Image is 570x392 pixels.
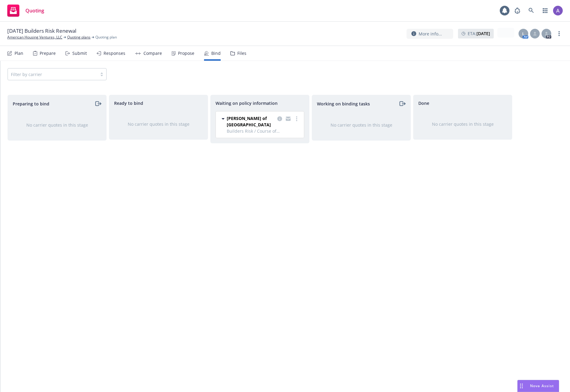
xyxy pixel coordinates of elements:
a: Quoting plans [67,35,91,40]
div: Prepare [40,51,56,56]
div: Bind [211,51,221,56]
span: Waiting on policy information [216,100,278,106]
span: Quoting plan [95,35,117,40]
span: More info... [419,31,442,37]
div: Drag to move [518,380,525,392]
span: Ready to bind [114,100,143,106]
span: Working on binding tasks [317,101,370,107]
a: copy logging email [276,115,283,122]
span: Quoting [25,8,44,13]
div: Plan [15,51,23,56]
strong: [DATE] [476,31,490,36]
a: Switch app [539,5,551,17]
a: American Housing Ventures, LLC [7,35,62,40]
div: Files [237,51,246,56]
div: No carrier quotes in this stage [423,121,502,127]
button: More info... [407,29,453,39]
div: Propose [178,51,194,56]
div: No carrier quotes in this stage [322,122,401,128]
a: moveRight [94,100,101,107]
div: No carrier quotes in this stage [119,121,198,127]
a: moveRight [398,100,406,107]
span: Done [418,100,429,106]
a: Search [525,5,537,17]
span: Builders Risk / Course of Construction [227,128,300,134]
div: Compare [143,51,162,56]
span: ETA : [468,30,490,37]
button: Nova Assist [517,380,559,392]
img: photo [553,6,563,15]
span: Preparing to bind [13,101,49,107]
span: Nova Assist [530,383,554,388]
div: Responses [104,51,125,56]
span: [PERSON_NAME] of [GEOGRAPHIC_DATA] [227,115,275,128]
span: [DATE] Builders Risk Renewal [7,27,76,35]
a: copy logging email [285,115,292,122]
a: more [555,30,563,37]
a: more [293,115,300,122]
span: L [522,31,525,37]
a: Quoting [5,2,47,19]
div: No carrier quotes in this stage [18,122,97,128]
div: Submit [72,51,87,56]
a: Report a Bug [511,5,523,17]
